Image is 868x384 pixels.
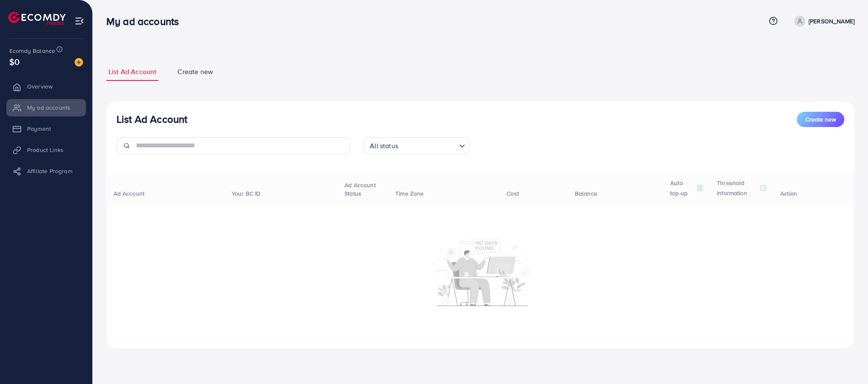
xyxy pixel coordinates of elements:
[9,47,55,55] span: Ecomdy Balance
[401,138,456,152] input: Search for option
[8,12,66,25] img: logo
[116,113,187,125] h3: List Ad Account
[75,16,84,26] img: menu
[75,58,83,66] img: image
[363,137,469,154] div: Search for option
[805,115,836,124] span: Create new
[108,67,156,77] span: List Ad Account
[809,16,854,26] p: [PERSON_NAME]
[797,112,844,127] button: Create new
[791,16,854,27] a: [PERSON_NAME]
[106,15,186,28] h3: My ad accounts
[177,67,213,77] span: Create new
[368,140,400,152] span: All status
[9,55,19,68] span: $0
